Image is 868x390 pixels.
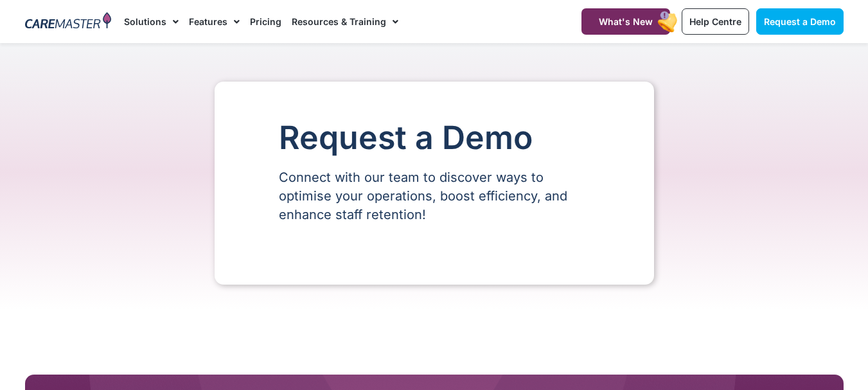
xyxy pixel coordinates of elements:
[25,12,112,31] img: CareMaster Logo
[279,120,590,155] h1: Request a Demo
[764,16,836,27] span: Request a Demo
[689,16,741,27] span: Help Centre
[581,8,670,35] a: What's New
[682,8,749,35] a: Help Centre
[599,16,653,27] span: What's New
[756,8,844,35] a: Request a Demo
[279,168,590,224] p: Connect with our team to discover ways to optimise your operations, boost efficiency, and enhance...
